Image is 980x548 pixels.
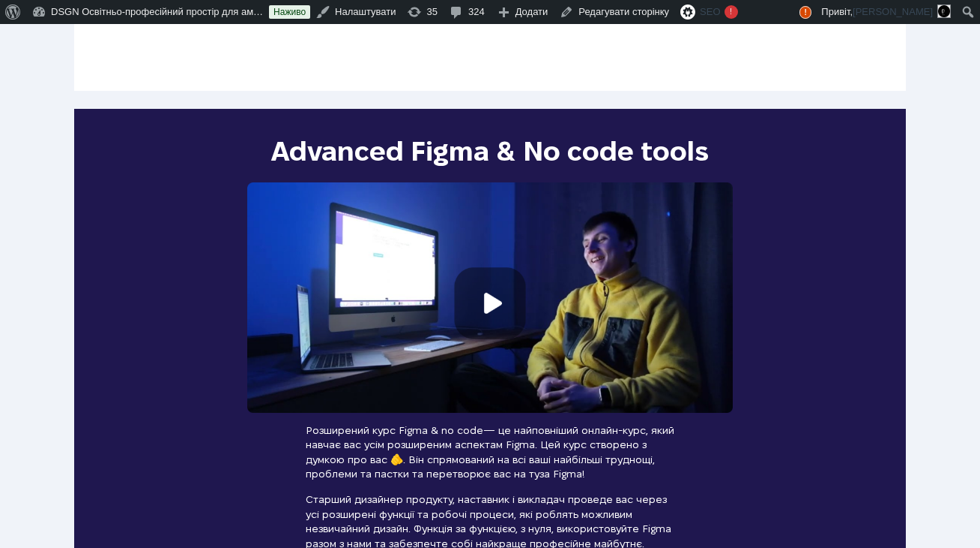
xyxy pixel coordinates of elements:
[725,5,738,19] div: !
[269,5,310,19] a: Наживо
[306,423,674,482] p: Розширений курс Figma & no code— це найповніший онлайн-курс, який навчає вас усім розширеним аспе...
[700,6,720,17] span: SEO
[799,6,811,19] span: !
[853,6,933,17] span: [PERSON_NAME]
[97,133,883,170] h2: Advanced Figma & No code tools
